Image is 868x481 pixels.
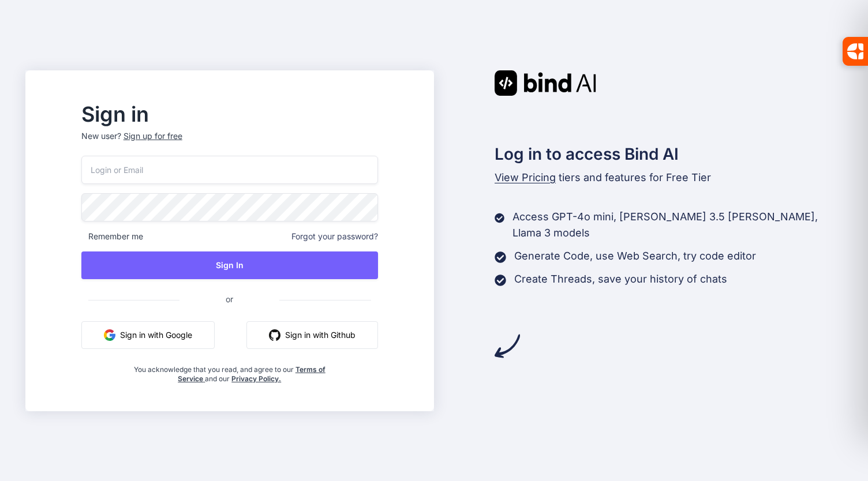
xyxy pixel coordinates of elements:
[291,231,378,242] span: Forgot your password?
[246,321,378,349] button: Sign in with Github
[495,171,556,183] span: View Pricing
[178,365,325,383] a: Terms of Service
[179,285,279,313] span: or
[104,329,115,341] img: google
[495,70,596,96] img: Bind AI logo
[495,170,843,186] p: tiers and features for Free Tier
[81,231,143,242] span: Remember me
[81,105,378,123] h2: Sign in
[514,248,756,264] p: Generate Code, use Web Search, try code editor
[81,130,378,156] p: New user?
[81,321,215,349] button: Sign in with Google
[81,156,378,184] input: Login or Email
[512,209,843,241] p: Access GPT-4o mini, [PERSON_NAME] 3.5 [PERSON_NAME], Llama 3 models
[495,333,520,359] img: arrow
[124,130,182,142] div: Sign up for free
[231,374,281,383] a: Privacy Policy.
[495,142,843,166] h2: Log in to access Bind AI
[130,358,328,384] div: You acknowledge that you read, and agree to our and our
[81,251,378,279] button: Sign In
[514,271,727,287] p: Create Threads, save your history of chats
[269,329,280,341] img: github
